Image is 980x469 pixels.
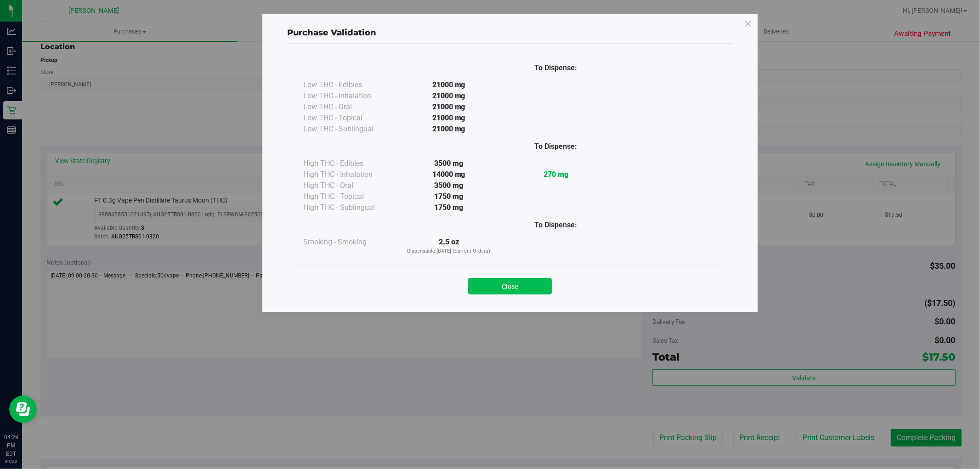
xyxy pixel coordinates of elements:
[303,191,395,202] div: High THC - Topical
[395,102,502,113] div: 21000 mg
[303,158,395,169] div: High THC - Edibles
[395,237,502,255] div: 2.5 oz
[502,220,609,231] div: To Dispense:
[395,124,502,135] div: 21000 mg
[303,79,395,90] div: Low THC - Edibles
[395,202,502,213] div: 1750 mg
[303,113,395,124] div: Low THC - Topical
[303,90,395,102] div: Low THC - Inhalation
[303,237,395,248] div: Smoking - Smoking
[395,113,502,124] div: 21000 mg
[303,169,395,180] div: High THC - Inhalation
[303,202,395,213] div: High THC - Sublingual
[287,28,376,38] span: Purchase Validation
[395,169,502,180] div: 14000 mg
[9,396,37,423] iframe: Resource center
[395,248,502,255] p: Dispensable [DATE] (Current Orders)
[395,79,502,90] div: 21000 mg
[544,170,568,179] strong: 270 mg
[468,278,552,294] button: Close
[395,180,502,191] div: 3500 mg
[395,158,502,169] div: 3500 mg
[303,102,395,113] div: Low THC - Oral
[303,124,395,135] div: Low THC - Sublingual
[395,191,502,202] div: 1750 mg
[303,180,395,191] div: High THC - Oral
[502,141,609,152] div: To Dispense:
[395,90,502,102] div: 21000 mg
[502,62,609,73] div: To Dispense:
